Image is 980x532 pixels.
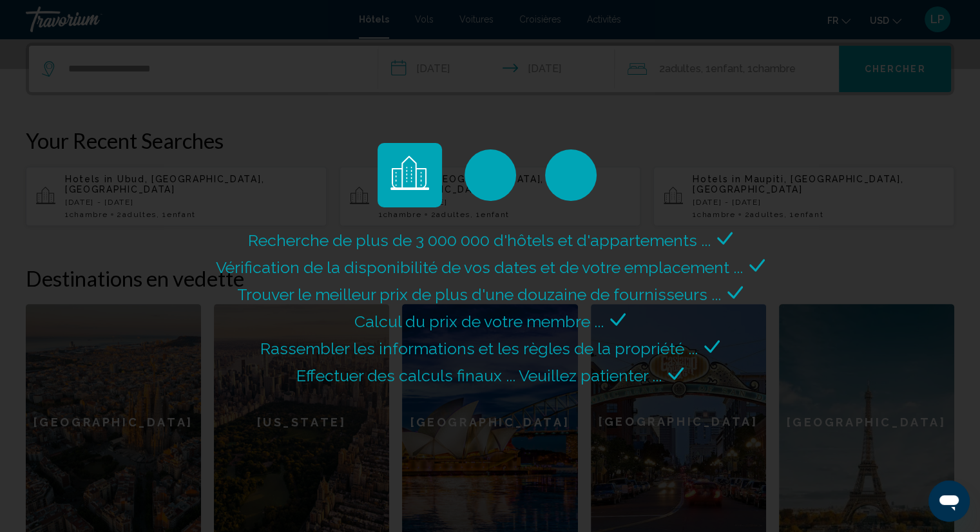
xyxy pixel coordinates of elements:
iframe: Bouton de lancement de la fenêtre de messagerie [928,480,970,522]
span: Vérification de la disponibilité de vos dates et de votre emplacement ... [216,258,743,277]
span: Calcul du prix de votre membre ... [354,312,604,331]
span: Trouver le meilleur prix de plus d'une douzaine de fournisseurs ... [237,285,721,304]
span: Effectuer des calculs finaux ... Veuillez patienter ... [296,366,662,385]
span: Rassembler les informations et les règles de la propriété ... [260,339,698,358]
span: Recherche de plus de 3 000 000 d'hôtels et d'appartements ... [248,231,711,250]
